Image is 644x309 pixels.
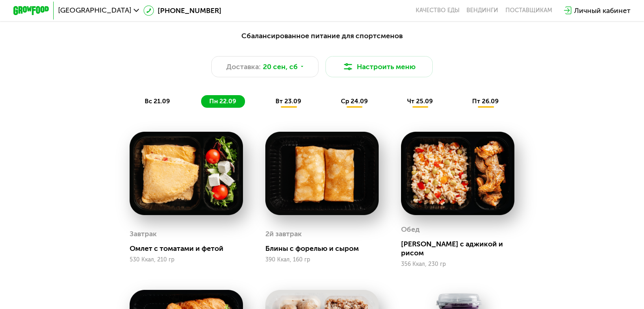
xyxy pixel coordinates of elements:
a: Вендинги [466,7,498,14]
div: Сбалансированное питание для спортсменов [57,30,587,41]
div: 356 Ккал, 230 гр [401,261,514,268]
div: 530 Ккал, 210 гр [130,257,243,263]
span: Доставка: [226,61,261,72]
div: Обед [401,223,420,236]
a: Качество еды [416,7,460,14]
div: Омлет с томатами и фетой [130,244,250,253]
span: ср 24.09 [341,98,368,105]
span: пт 26.09 [472,98,499,105]
button: Настроить меню [325,56,433,78]
div: поставщикам [505,7,552,14]
div: [PERSON_NAME] с аджикой и рисом [401,239,521,257]
div: 2й завтрак [265,227,302,241]
span: пн 22.09 [209,98,236,105]
span: вт 23.09 [275,98,301,105]
div: 390 Ккал, 160 гр [265,257,379,263]
div: Личный кабинет [574,5,631,16]
span: вс 21.09 [145,98,170,105]
div: Блины с форелью и сыром [265,244,386,253]
span: 20 сен, сб [263,61,298,72]
a: [PHONE_NUMBER] [143,5,221,16]
span: [GEOGRAPHIC_DATA] [58,7,131,14]
span: чт 25.09 [407,98,433,105]
div: Завтрак [130,227,157,241]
